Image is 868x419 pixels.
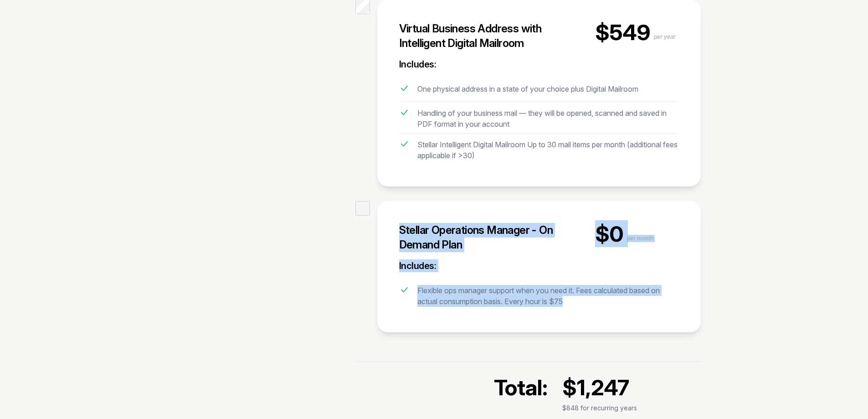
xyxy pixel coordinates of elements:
div: Handling of your business mail — they will be opened, scanned and saved in PDF format in your acc... [417,108,679,129]
span: $549 [595,21,650,43]
span: $848 for recurring years [562,404,637,412]
div: Flexible ops manager support when you need it. Fees calculated based on actual consumption basis.... [417,285,679,307]
div: Stellar Intelligent Digital Mailroom Up to 30 mail items per month (additional fees applicable if... [417,139,679,161]
span: $1,247 [562,377,629,398]
div: One physical address in a state of your choice plus Digital Mailroom [417,83,638,98]
h2: Virtual Business Address with Intelligent Digital Mailroom [399,21,581,51]
div: per month [627,235,653,242]
div: per year [654,33,676,41]
p: Total: [384,377,548,398]
span: $0 [595,223,623,245]
p: Includes: [399,259,679,272]
p: Includes: [399,58,679,71]
h2: Stellar Operations Manager - On Demand Plan [399,223,581,252]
